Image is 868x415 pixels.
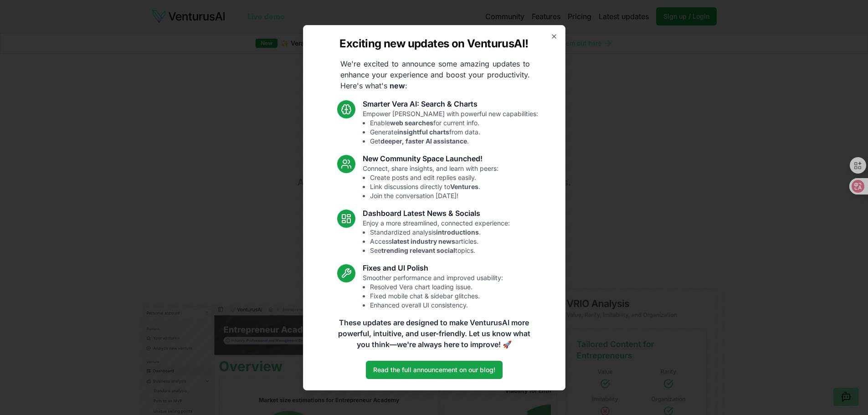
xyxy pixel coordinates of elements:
li: Enable for current info. [370,118,538,128]
a: Read the full announcement on our blog! [366,361,503,379]
li: Resolved Vera chart loading issue. [370,282,503,292]
h2: Exciting new updates on VenturusAI! [339,36,528,51]
li: Standardized analysis . [370,228,510,237]
p: We're excited to announce some amazing updates to enhance your experience and boost your producti... [333,58,537,91]
li: Access articles. [370,237,510,246]
strong: Ventures [450,183,478,190]
p: Enjoy a more streamlined, connected experience: [363,219,510,255]
strong: new [390,81,405,90]
p: Smoother performance and improved usability: [363,273,503,310]
li: Enhanced overall UI consistency. [370,301,503,310]
li: Join the conversation [DATE]! [370,191,498,200]
h3: Smarter Vera AI: Search & Charts [363,98,538,109]
li: Link discussions directly to . [370,182,498,191]
strong: web searches [390,119,433,127]
li: Generate from data. [370,128,538,137]
li: Create posts and edit replies easily. [370,173,498,182]
h3: Dashboard Latest News & Socials [363,208,510,219]
p: These updates are designed to make VenturusAI more powerful, intuitive, and user-friendly. Let us... [332,317,536,350]
h3: New Community Space Launched! [363,153,498,164]
li: Fixed mobile chat & sidebar glitches. [370,292,503,301]
li: Get . [370,137,538,146]
strong: introductions [436,228,479,236]
strong: latest industry news [392,237,455,245]
p: Empower [PERSON_NAME] with powerful new capabilities: [363,109,538,146]
strong: trending relevant social [381,246,455,254]
li: See topics. [370,246,510,255]
h3: Fixes and UI Polish [363,262,503,273]
strong: deeper, faster AI assistance [380,137,467,145]
p: Connect, share insights, and learn with peers: [363,164,498,200]
strong: insightful charts [397,128,449,136]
